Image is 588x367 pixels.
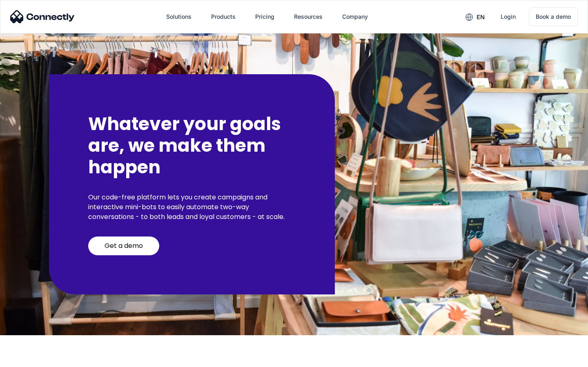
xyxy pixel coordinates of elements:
[255,11,274,22] div: Pricing
[529,7,578,26] a: Book a demo
[501,11,516,22] div: Login
[211,11,236,22] div: Products
[166,11,192,22] div: Solutions
[16,353,49,364] ul: Language list
[8,353,49,364] aside: Language selected: English
[294,11,323,22] div: Resources
[10,10,75,23] img: Connectly Logo
[88,113,296,178] h2: Whatever your goals are, we make them happen
[249,7,281,27] a: Pricing
[477,11,485,23] div: en
[342,11,368,22] div: Company
[88,237,159,255] a: Get a demo
[105,242,143,250] div: Get a demo
[494,7,522,27] a: Login
[88,192,296,222] p: Our code-free platform lets you create campaigns and interactive mini-bots to easily automate two...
